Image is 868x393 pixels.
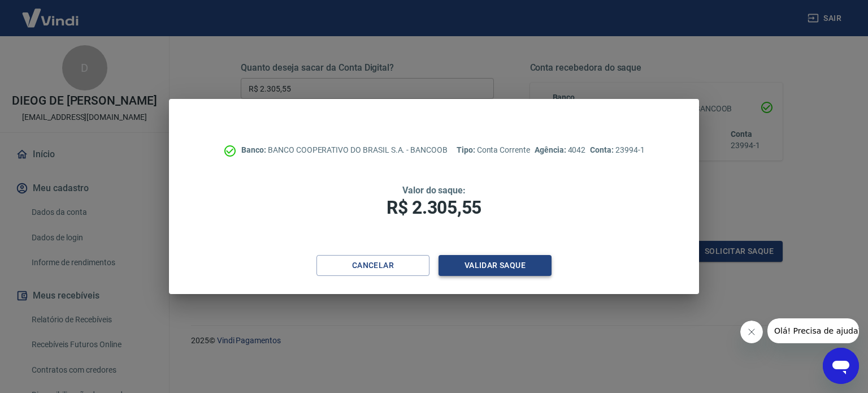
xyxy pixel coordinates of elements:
iframe: Fechar mensagem [740,321,763,343]
button: Validar saque [439,255,552,276]
button: Cancelar [316,255,429,276]
p: 4042 [535,144,585,156]
p: Conta Corrente [457,144,530,156]
span: Tipo: [457,145,477,154]
span: R$ 2.305,55 [387,197,481,218]
span: Agência: [535,145,568,154]
p: BANCO COOPERATIVO DO BRASIL S.A. - BANCOOB [241,144,448,156]
span: Valor do saque: [402,185,466,196]
span: Olá! Precisa de ajuda? [7,8,95,17]
iframe: Mensagem da empresa [767,318,859,343]
span: Banco: [241,145,268,154]
p: 23994-1 [590,144,644,156]
iframe: Botão para abrir a janela de mensagens [823,348,859,384]
span: Conta: [590,145,615,154]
